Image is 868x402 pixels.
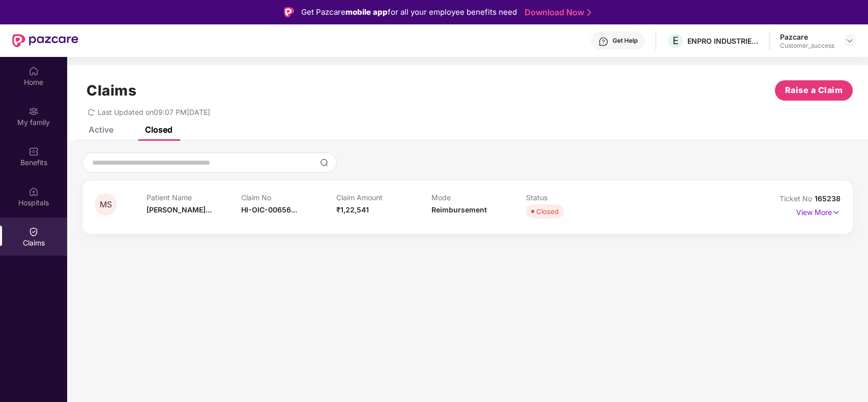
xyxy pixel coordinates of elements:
p: Status [526,193,621,202]
span: MS [100,200,112,209]
img: svg+xml;base64,PHN2ZyB3aWR0aD0iMjAiIGhlaWdodD0iMjAiIHZpZXdCb3g9IjAgMCAyMCAyMCIgZmlsbD0ibm9uZSIgeG... [28,106,39,116]
strong: mobile app [345,7,388,17]
span: Reimbursement [431,205,487,214]
div: Closed [145,125,172,135]
span: E [673,35,679,47]
span: HI-OIC-00656... [241,205,297,214]
p: Claim Amount [336,193,431,202]
img: Logo [284,7,294,17]
div: Pazcare [780,32,834,42]
div: Closed [536,206,559,217]
span: Ticket No [779,194,815,203]
span: 165238 [815,194,841,203]
img: svg+xml;base64,PHN2ZyBpZD0iQmVuZWZpdHMiIHhtbG5zPSJodHRwOi8vd3d3LnczLm9yZy8yMDAwL3N2ZyIgd2lkdGg9Ij... [28,146,39,157]
p: Mode [431,193,527,202]
img: New Pazcare Logo [12,34,78,47]
span: ₹1,22,541 [336,205,369,214]
img: Stroke [587,7,591,18]
span: redo [88,108,95,116]
div: Get Help [613,37,638,45]
div: ENPRO INDUSTRIES PVT LTD [687,36,759,46]
p: View More [796,204,841,218]
div: Get Pazcare for all your employee benefits need [301,6,517,18]
div: Active [89,125,113,135]
div: Customer_success [780,42,834,50]
button: Raise a Claim [775,80,853,101]
img: svg+xml;base64,PHN2ZyBpZD0iU2VhcmNoLTMyeDMyIiB4bWxucz0iaHR0cDovL3d3dy53My5vcmcvMjAwMC9zdmciIHdpZH... [320,159,328,167]
img: svg+xml;base64,PHN2ZyBpZD0iRHJvcGRvd24tMzJ4MzIiIHhtbG5zPSJodHRwOi8vd3d3LnczLm9yZy8yMDAwL3N2ZyIgd2... [846,37,854,45]
img: svg+xml;base64,PHN2ZyB4bWxucz0iaHR0cDovL3d3dy53My5vcmcvMjAwMC9zdmciIHdpZHRoPSIxNyIgaGVpZ2h0PSIxNy... [832,207,841,218]
h1: Claims [86,82,136,99]
span: [PERSON_NAME]... [147,205,212,214]
span: Last Updated on 09:07 PM[DATE] [98,108,210,116]
img: svg+xml;base64,PHN2ZyBpZD0iSG9zcGl0YWxzIiB4bWxucz0iaHR0cDovL3d3dy53My5vcmcvMjAwMC9zdmciIHdpZHRoPS... [28,187,39,197]
img: svg+xml;base64,PHN2ZyBpZD0iSGVscC0zMngzMiIgeG1sbnM9Imh0dHA6Ly93d3cudzMub3JnLzIwMDAvc3ZnIiB3aWR0aD... [598,37,609,47]
a: Download Now [525,7,588,18]
p: Claim No [241,193,336,202]
p: Patient Name [147,193,242,202]
img: svg+xml;base64,PHN2ZyBpZD0iSG9tZSIgeG1sbnM9Imh0dHA6Ly93d3cudzMub3JnLzIwMDAvc3ZnIiB3aWR0aD0iMjAiIG... [28,66,39,76]
img: svg+xml;base64,PHN2ZyBpZD0iQ2xhaW0iIHhtbG5zPSJodHRwOi8vd3d3LnczLm9yZy8yMDAwL3N2ZyIgd2lkdGg9IjIwIi... [28,227,39,237]
span: Raise a Claim [785,84,843,97]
